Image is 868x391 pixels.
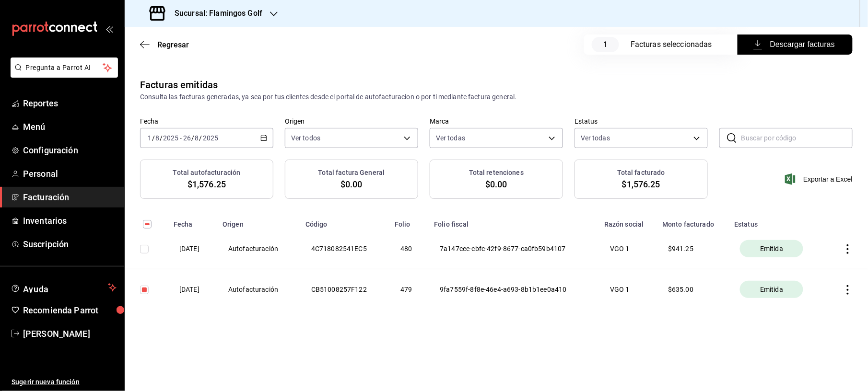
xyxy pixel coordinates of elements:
button: Exportar a Excel [787,173,853,185]
span: Ver todas [436,133,465,143]
th: Razón social [598,214,657,229]
th: Fecha [168,214,217,229]
th: [DATE] [168,269,217,310]
input: ---- [163,134,179,142]
span: 1 [592,37,619,52]
input: -- [155,134,160,142]
span: Ayuda [23,282,104,293]
span: Inventarios [23,214,117,227]
h3: Total factura General [318,168,385,178]
th: $ 941.25 [657,229,728,269]
input: -- [183,134,191,142]
input: Buscar por código [741,128,853,148]
span: $0.00 [340,178,363,191]
th: 4C718082541EC5 [300,229,389,269]
th: [DATE] [168,229,217,269]
span: Ver todas [581,133,610,143]
th: Autofacturación [217,229,300,269]
span: / [199,134,202,142]
span: $0.00 [485,178,507,191]
label: Estatus [575,118,708,125]
span: - [180,134,182,142]
span: Menú [23,120,117,133]
th: Folio [389,214,428,229]
h3: Sucursal: Flamingos Golf [167,8,262,19]
th: Monto facturado [657,214,728,229]
button: Pregunta a Parrot AI [11,57,118,78]
span: Emitida [756,285,787,294]
span: Descargar facturas [755,39,835,50]
label: Marca [430,118,563,125]
th: Estatus [728,214,826,229]
span: Pregunta a Parrot AI [26,63,103,73]
div: Facturas seleccionadas [631,39,718,50]
input: -- [147,134,152,142]
th: $ 635.00 [657,269,728,310]
label: Fecha [140,118,273,125]
button: open_drawer_menu [106,25,113,33]
span: Emitida [756,244,787,253]
span: $1,576.25 [188,178,226,191]
span: Ver todos [291,133,320,143]
span: / [152,134,155,142]
th: 479 [389,269,428,310]
span: Suscripción [23,238,117,251]
span: $1,576.25 [622,178,660,191]
a: Pregunta a Parrot AI [7,69,118,80]
button: Regresar [140,40,189,49]
span: Configuración [23,144,117,157]
span: Sugerir nueva función [12,377,117,387]
th: Autofacturación [217,269,300,310]
th: Código [300,214,389,229]
span: / [160,134,163,142]
span: Personal [23,167,117,180]
input: ---- [202,134,219,142]
span: [PERSON_NAME] [23,327,117,340]
th: Origen [217,214,300,229]
span: Facturación [23,191,117,204]
th: VGO 1 [598,229,657,269]
th: Folio fiscal [428,214,598,229]
div: Facturas emitidas [140,78,218,92]
th: 9fa7559f-8f8e-46e4-a693-8b1b1ee0a410 [428,269,598,310]
h3: Total facturado [617,168,665,178]
h3: Total autofacturación [173,168,241,178]
th: CB51008257F122 [300,269,389,310]
input: -- [195,134,199,142]
th: 480 [389,229,428,269]
div: Consulta las facturas generadas, ya sea por tus clientes desde el portal de autofacturacion o por... [140,92,853,102]
span: Recomienda Parrot [23,304,117,317]
h3: Total retenciones [469,168,524,178]
th: 7a147cee-cbfc-42f9-8677-ca0fb59b4107 [428,229,598,269]
span: Reportes [23,97,117,110]
span: Regresar [157,40,189,49]
span: / [191,134,194,142]
button: Descargar facturas [738,34,853,55]
label: Origen [285,118,418,125]
th: VGO 1 [598,269,657,310]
